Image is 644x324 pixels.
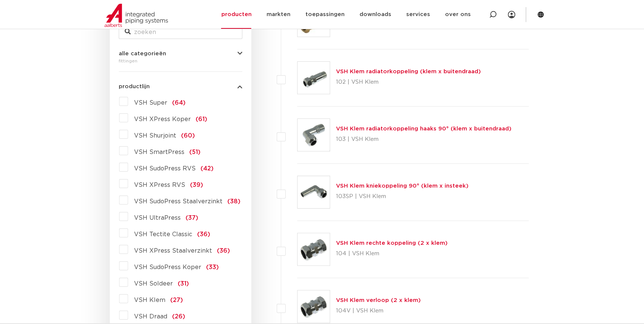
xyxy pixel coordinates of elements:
[134,281,173,287] span: VSH Soldeer
[298,62,330,94] img: Thumbnail for VSH Klem radiatorkoppeling (klem x buitendraad)
[119,84,242,89] button: productlijn
[134,198,223,204] span: VSH SudoPress Staalverzinkt
[336,183,469,189] a: VSH Klem kniekoppeling 90° (klem x insteek)
[336,297,421,303] a: VSH Klem verloop (2 x klem)
[134,149,184,155] span: VSH SmartPress
[134,166,196,172] span: VSH SudoPress RVS
[172,314,185,320] span: (26)
[197,231,210,237] span: (36)
[119,84,150,89] span: productlijn
[172,100,186,106] span: (64)
[134,116,191,122] span: VSH XPress Koper
[186,215,198,221] span: (37)
[298,119,330,151] img: Thumbnail for VSH Klem radiatorkoppeling haaks 90° (klem x buitendraad)
[298,233,330,265] img: Thumbnail for VSH Klem rechte koppeling (2 x klem)
[206,264,219,270] span: (33)
[134,314,167,320] span: VSH Draad
[336,240,448,246] a: VSH Klem rechte koppeling (2 x klem)
[181,133,195,139] span: (60)
[134,182,185,188] span: VSH XPress RVS
[336,133,511,145] p: 103 | VSH Klem
[336,69,481,74] a: VSH Klem radiatorkoppeling (klem x buitendraad)
[336,248,448,260] p: 104 | VSH Klem
[336,126,511,132] a: VSH Klem radiatorkoppeling haaks 90° (klem x buitendraad)
[336,191,469,203] p: 103SP | VSH Klem
[134,215,181,221] span: VSH UltraPress
[134,100,167,106] span: VSH Super
[119,51,242,56] button: alle categorieën
[217,248,230,254] span: (36)
[119,51,166,56] span: alle categorieën
[134,231,192,237] span: VSH Tectite Classic
[189,149,200,155] span: (51)
[119,56,242,65] div: fittingen
[336,76,481,88] p: 102 | VSH Klem
[190,182,203,188] span: (39)
[134,264,201,270] span: VSH SudoPress Koper
[119,25,242,39] input: zoeken
[298,176,330,208] img: Thumbnail for VSH Klem kniekoppeling 90° (klem x insteek)
[134,248,212,254] span: VSH XPress Staalverzinkt
[336,305,421,317] p: 104V | VSH Klem
[134,297,165,303] span: VSH Klem
[227,198,240,204] span: (38)
[200,166,214,172] span: (42)
[298,290,330,323] img: Thumbnail for VSH Klem verloop (2 x klem)
[170,297,183,303] span: (27)
[196,116,207,122] span: (61)
[134,133,176,139] span: VSH Shurjoint
[178,281,189,287] span: (31)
